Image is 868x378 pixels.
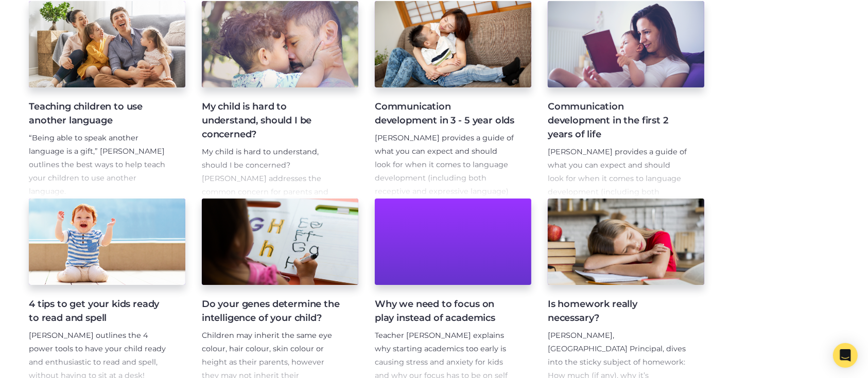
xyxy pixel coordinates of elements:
h4: Is homework really necessary? [548,297,688,325]
h4: Communication development in 3 - 5 year olds [375,100,515,128]
h4: Communication development in the first 2 years of life [548,100,688,141]
a: Communication development in the first 2 years of life [PERSON_NAME] provides a guide of what you... [548,1,704,199]
a: Communication development in 3 - 5 year olds [PERSON_NAME] provides a guide of what you can expec... [375,1,531,199]
span: [PERSON_NAME] provides a guide of what you can expect and should look for when it comes to langua... [548,147,687,223]
span: [PERSON_NAME] provides a guide of what you can expect and should look for when it comes to langua... [375,133,514,209]
span: “Being able to speak another language is a gift,” [PERSON_NAME] outlines the best ways to help te... [29,133,165,196]
h4: My child is hard to understand, should I be concerned? [202,100,342,141]
div: Open Intercom Messenger [833,343,858,368]
span: My child is hard to understand, should I be concerned? [PERSON_NAME] addresses the common concern... [202,147,342,249]
h4: 4 tips to get your kids ready to read and spell [29,297,169,325]
h4: Why we need to focus on play instead of academics [375,297,515,325]
a: My child is hard to understand, should I be concerned? My child is hard to understand, should I b... [202,1,358,199]
h4: Do your genes determine the intelligence of your child? [202,297,342,325]
a: Teaching children to use another language “Being able to speak another language is a gift,” [PERS... [29,1,185,199]
h4: Teaching children to use another language [29,100,169,128]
